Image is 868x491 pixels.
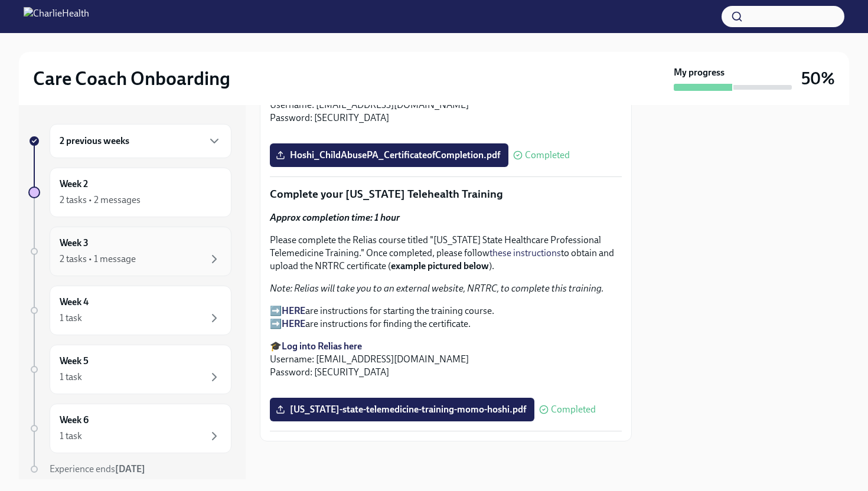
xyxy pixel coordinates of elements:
[60,237,89,250] h6: Week 3
[270,340,622,379] p: 🎓 Username: [EMAIL_ADDRESS][DOMAIN_NAME] Password: [SECURITY_DATA]
[525,150,570,160] span: Completed
[50,124,231,158] div: 2 previous weeks
[28,345,231,394] a: Week 51 task
[33,67,230,90] h2: Care Coach Onboarding
[60,194,141,207] div: 2 tasks • 2 messages
[270,398,534,421] label: [US_STATE]-state-telemedicine-training-momo-hoshi.pdf
[270,234,622,273] p: Please complete the Relias course titled "[US_STATE] State Healthcare Professional Telemedicine T...
[278,404,526,415] span: [US_STATE]-state-telemedicine-training-momo-hoshi.pdf
[28,227,231,276] a: Week 32 tasks • 1 message
[60,135,129,148] h6: 2 previous weeks
[270,143,508,167] label: Hoshi_ChildAbusePA_CertificateofCompletion.pdf
[60,371,82,384] div: 1 task
[270,305,622,330] p: ➡️ are instructions for starting the training course. ➡️ are instructions for finding the certifi...
[50,463,145,474] span: Experience ends
[28,404,231,453] a: Week 61 task
[28,168,231,217] a: Week 22 tasks • 2 messages
[24,7,89,26] img: CharlieHealth
[270,283,604,294] em: Note: Relias will take you to an external website, NRTRC, to complete this training.
[270,186,622,202] p: Complete your [US_STATE] Telehealth Training
[60,253,136,266] div: 2 tasks • 1 message
[278,149,500,161] span: Hoshi_ChildAbusePA_CertificateofCompletion.pdf
[801,68,835,89] h3: 50%
[551,405,596,414] span: Completed
[270,86,622,125] p: 🎓 Username: [EMAIL_ADDRESS][DOMAIN_NAME] Password: [SECURITY_DATA]
[60,178,88,191] h6: Week 2
[282,341,362,352] a: Log into Relias here
[115,463,145,474] strong: [DATE]
[391,260,489,271] strong: example pictured below
[270,212,400,223] strong: Approx completion time: 1 hour
[60,414,89,427] h6: Week 6
[282,305,305,316] a: HERE
[60,312,82,325] div: 1 task
[60,430,82,443] div: 1 task
[674,66,725,79] strong: My progress
[60,296,89,309] h6: Week 4
[282,318,305,329] a: HERE
[28,286,231,335] a: Week 41 task
[60,355,89,368] h6: Week 5
[490,247,561,258] a: these instructions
